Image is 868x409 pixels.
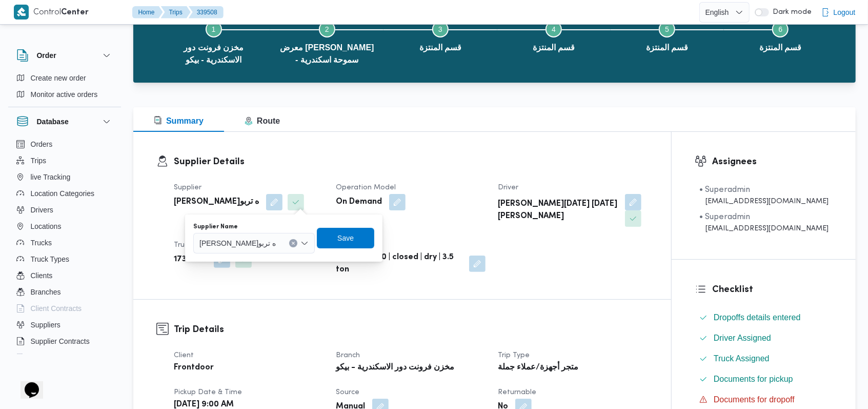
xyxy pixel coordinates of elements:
[336,196,382,208] b: On Demand
[31,253,69,265] span: Truck Types
[31,335,90,347] span: Supplier Contracts
[174,362,214,374] b: Frontdoor
[724,9,837,62] button: قسم المنتزة
[665,25,669,33] span: 5
[779,25,783,33] span: 6
[289,239,297,247] button: Clear input
[270,9,383,74] button: معرض [PERSON_NAME] - سموحة اسكندرية
[132,6,163,18] button: Home
[8,136,121,358] div: Database
[498,198,618,223] b: [PERSON_NAME][DATE] [DATE][PERSON_NAME]
[174,184,201,191] span: Supplier
[31,319,60,331] span: Suppliers
[12,86,117,103] button: Monitor active orders
[498,389,536,396] span: Returnable
[161,6,191,18] button: Trips
[714,311,801,324] span: Dropoffs details entered
[498,184,518,191] span: Driver
[278,42,375,66] span: معرض [PERSON_NAME] - سموحة اسكندرية
[438,25,442,33] span: 3
[714,354,770,363] span: Truck Assigned
[245,116,280,125] span: Route
[165,42,262,66] span: مخزن فرونت دور الاسكندرية - بيكو
[12,185,117,202] button: Location Categories
[769,8,812,16] span: Dark mode
[37,115,69,128] h3: Database
[300,239,309,247] button: Open list of options
[31,237,52,249] span: Trucks
[552,25,556,33] span: 4
[199,237,276,248] span: [PERSON_NAME]ه تربو
[336,184,396,191] span: Operation Model
[759,42,801,54] span: قسم المنتزة
[695,309,833,326] button: Dropoffs details entered
[498,352,530,359] span: Trip Type
[174,196,259,208] b: [PERSON_NAME]ه تربو
[174,155,648,169] h3: Supplier Details
[31,72,86,84] span: Create new order
[699,184,829,196] div: • Superadmin
[14,5,29,20] img: X8yXhbKr1z7QwAAAABJRU5ErkJggg==
[62,9,89,16] b: Center
[12,235,117,251] button: Trucks
[174,352,194,359] span: Client
[699,184,829,207] span: • Superadmin mostafa.emad@illa.com.eg
[336,251,462,276] b: jumbo_7000 | closed | dry | 3.5 ton
[714,373,793,385] span: Documents for pickup
[31,269,53,282] span: Clients
[31,220,62,232] span: Locations
[699,196,829,207] div: [EMAIL_ADDRESS][DOMAIN_NAME]
[16,115,113,128] button: Database
[714,334,771,342] span: Driver Assigned
[174,242,192,248] span: Truck
[157,9,270,74] button: مخزن فرونت دور الاسكندرية - بيكو
[12,284,117,300] button: Branches
[12,349,117,366] button: Devices
[817,2,860,23] button: Logout
[174,254,207,266] b: سقا 1732
[317,228,374,248] button: Save
[714,375,793,383] span: Documents for pickup
[533,42,575,54] span: قسم المنتزة
[12,300,117,317] button: Client Contracts
[31,204,53,216] span: Drivers
[16,49,113,62] button: Order
[336,352,360,359] span: Branch
[336,389,359,396] span: Source
[12,317,117,333] button: Suppliers
[31,352,56,364] span: Devices
[646,42,688,54] span: قسم المنتزة
[611,9,724,62] button: قسم المنتزة
[714,332,771,344] span: Driver Assigned
[31,138,53,150] span: Orders
[12,218,117,235] button: Locations
[834,6,856,18] span: Logout
[31,302,82,315] span: Client Contracts
[699,223,829,234] div: [EMAIL_ADDRESS][DOMAIN_NAME]
[31,187,95,200] span: Location Categories
[699,211,829,223] div: • Superadmin
[31,88,98,101] span: Monitor active orders
[695,350,833,367] button: Truck Assigned
[10,368,43,399] iframe: chat widget
[212,25,216,33] span: 1
[498,362,578,374] b: متجر أجهزة/عملاء جملة
[12,169,117,185] button: live Tracking
[714,394,795,406] span: Documents for dropoff
[714,353,770,365] span: Truck Assigned
[193,223,238,231] label: Supplier Name
[12,267,117,284] button: Clients
[31,286,61,298] span: Branches
[714,395,795,404] span: Documents for dropoff
[714,313,801,322] span: Dropoffs details entered
[12,202,117,218] button: Drivers
[37,49,56,62] h3: Order
[695,371,833,387] button: Documents for pickup
[189,6,224,18] button: 339508
[31,171,71,183] span: live Tracking
[337,232,354,244] span: Save
[31,154,47,167] span: Trips
[154,116,204,125] span: Summary
[497,9,611,62] button: قسم المنتزة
